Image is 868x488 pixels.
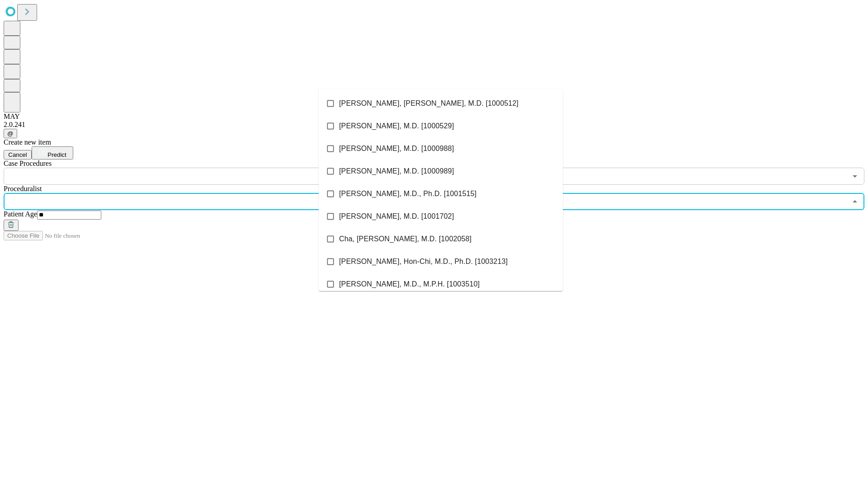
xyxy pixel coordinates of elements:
[7,130,14,137] span: @
[339,166,454,177] span: [PERSON_NAME], M.D. [1000989]
[339,188,476,199] span: [PERSON_NAME], M.D., Ph.D. [1001515]
[339,98,519,109] span: [PERSON_NAME], [PERSON_NAME], M.D. [1000512]
[4,210,37,218] span: Patient Age
[4,121,864,129] div: 2.0.241
[339,279,480,290] span: [PERSON_NAME], M.D., M.P.H. [1003510]
[4,185,42,192] span: Proceduralist
[32,146,73,160] button: Predict
[339,211,454,222] span: [PERSON_NAME], M.D. [1001702]
[4,150,32,160] button: Cancel
[4,129,17,138] button: @
[339,143,454,154] span: [PERSON_NAME], M.D. [1000988]
[849,195,861,208] button: Close
[4,138,51,146] span: Create new item
[4,113,864,121] div: MAY
[339,121,454,131] span: [PERSON_NAME], M.D. [1000529]
[8,151,27,158] span: Cancel
[849,170,861,183] button: Open
[339,234,472,244] span: Cha, [PERSON_NAME], M.D. [1002058]
[4,160,52,167] span: Scheduled Procedure
[339,256,508,267] span: [PERSON_NAME], Hon-Chi, M.D., Ph.D. [1003213]
[47,151,66,158] span: Predict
